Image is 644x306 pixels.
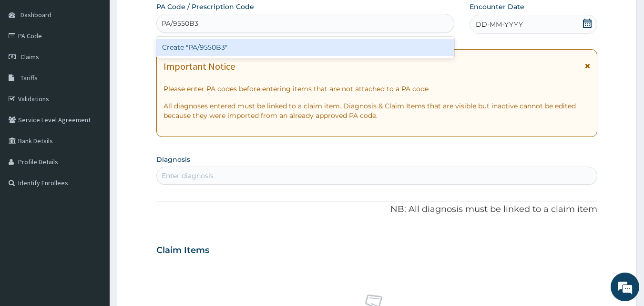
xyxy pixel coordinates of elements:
p: All diagnoses entered must be linked to a claim item. Diagnosis & Claim Items that are visible bu... [164,101,591,120]
h1: Important Notice [164,61,235,72]
span: DD-MM-YYYY [476,20,523,29]
img: d_794563401_company_1708531726252_794563401 [18,48,39,72]
span: Claims [20,53,39,61]
div: Chat with us now [50,53,160,66]
div: Minimize live chat window [156,5,179,28]
span: Dashboard [20,11,51,19]
span: Tariffs [20,74,38,82]
p: Please enter PA codes before entering items that are not attached to a PA code [164,84,591,94]
h3: Claim Items [156,245,209,256]
div: Create "PA/9550B3" [156,39,455,56]
textarea: Type your message and hit 'Enter' [5,204,182,238]
label: Diagnosis [156,155,190,164]
div: Enter diagnosis [162,171,214,180]
label: Encounter Date [470,2,524,11]
p: NB: All diagnosis must be linked to a claim item [156,203,598,216]
span: We're online! [55,92,132,189]
label: PA Code / Prescription Code [156,2,254,11]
